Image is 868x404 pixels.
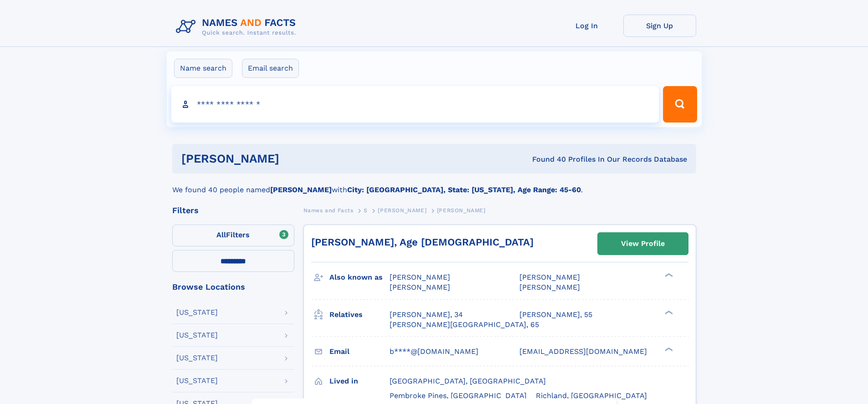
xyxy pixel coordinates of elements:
[519,283,580,291] span: [PERSON_NAME]
[550,15,623,37] a: Log In
[378,205,426,216] a: [PERSON_NAME]
[390,283,450,291] span: [PERSON_NAME]
[437,207,486,214] span: [PERSON_NAME]
[242,59,299,78] label: Email search
[519,347,647,356] span: [EMAIL_ADDRESS][DOMAIN_NAME]
[598,233,688,255] a: View Profile
[329,270,390,285] h3: Also known as
[172,174,696,195] div: We found 40 people named with .
[364,207,368,214] span: S
[390,273,450,281] span: [PERSON_NAME]
[329,307,390,322] h3: Relatives
[176,309,218,316] div: [US_STATE]
[663,346,673,352] div: ❯
[663,272,673,278] div: ❯
[390,320,539,330] a: [PERSON_NAME][GEOGRAPHIC_DATA], 65
[519,273,580,281] span: [PERSON_NAME]
[172,225,294,246] label: Filters
[176,332,218,339] div: [US_STATE]
[174,59,232,78] label: Name search
[663,86,697,123] button: Search Button
[406,154,687,164] div: Found 40 Profiles In Our Records Database
[364,205,368,216] a: S
[536,391,647,400] span: Richland, [GEOGRAPHIC_DATA]
[390,391,527,400] span: Pembroke Pines, [GEOGRAPHIC_DATA]
[181,153,406,164] h1: [PERSON_NAME]
[216,230,226,239] span: All
[270,185,332,194] b: [PERSON_NAME]
[303,205,354,216] a: Names and Facts
[378,207,426,214] span: [PERSON_NAME]
[171,86,659,123] input: search input
[172,283,294,291] div: Browse Locations
[519,310,592,320] a: [PERSON_NAME], 55
[390,377,546,385] span: [GEOGRAPHIC_DATA], [GEOGRAPHIC_DATA]
[172,15,303,39] img: Logo Names and Facts
[329,373,390,389] h3: Lived in
[347,185,581,194] b: City: [GEOGRAPHIC_DATA], State: [US_STATE], Age Range: 45-60
[311,236,534,248] a: [PERSON_NAME], Age [DEMOGRAPHIC_DATA]
[623,15,696,37] a: Sign Up
[329,344,390,359] h3: Email
[172,206,294,215] div: Filters
[176,377,218,384] div: [US_STATE]
[176,354,218,362] div: [US_STATE]
[390,310,463,320] a: [PERSON_NAME], 34
[621,233,665,254] div: View Profile
[663,309,673,315] div: ❯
